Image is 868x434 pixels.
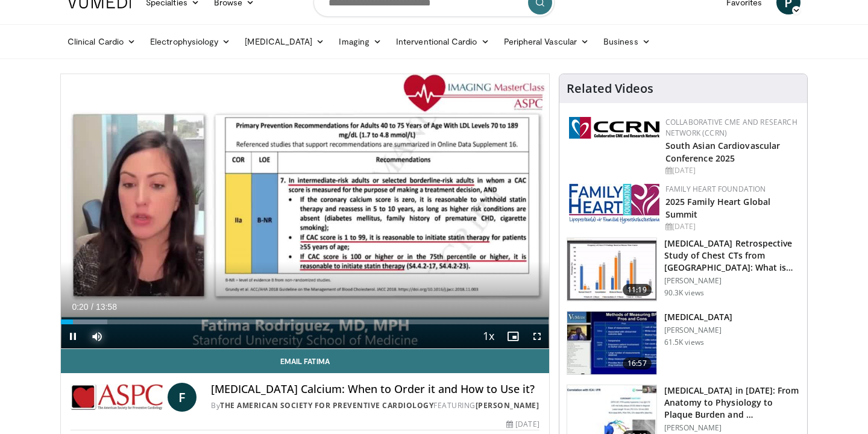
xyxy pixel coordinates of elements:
video-js: Video Player [61,74,549,349]
div: [DATE] [665,221,797,232]
a: [PERSON_NAME] [476,400,539,410]
div: [DATE] [665,165,797,176]
img: a04ee3ba-8487-4636-b0fb-5e8d268f3737.png.150x105_q85_autocrop_double_scale_upscale_version-0.2.png [569,117,659,139]
a: Electrophysiology [143,30,237,54]
img: c2eb46a3-50d3-446d-a553-a9f8510c7760.150x105_q85_crop-smart_upscale.jpg [567,238,656,301]
button: Enable picture-in-picture mode [501,324,525,348]
div: Progress Bar [61,319,549,324]
button: Playback Rate [477,324,501,348]
p: 61.5K views [664,338,704,347]
div: By FEATURING [211,400,539,411]
h4: Related Videos [567,81,653,96]
span: 11:19 [623,284,652,296]
a: Imaging [332,30,389,54]
button: Mute [85,324,109,348]
p: [PERSON_NAME] [664,325,733,335]
img: a92b9a22-396b-4790-a2bb-5028b5f4e720.150x105_q85_crop-smart_upscale.jpg [567,312,656,374]
a: Business [596,30,658,54]
a: Collaborative CME and Research Network (CCRN) [665,117,797,138]
div: [DATE] [506,419,539,430]
img: 96363db5-6b1b-407f-974b-715268b29f70.jpeg.150x105_q85_autocrop_double_scale_upscale_version-0.2.jpg [569,184,659,224]
h3: [MEDICAL_DATA] Retrospective Study of Chest CTs from [GEOGRAPHIC_DATA]: What is the Re… [664,237,800,274]
a: Peripheral Vascular [497,30,596,54]
a: [MEDICAL_DATA] [237,30,332,54]
a: F [168,383,197,412]
h3: [MEDICAL_DATA] [664,311,733,323]
p: 90.3K views [664,288,704,298]
a: 16:57 [MEDICAL_DATA] [PERSON_NAME] 61.5K views [567,311,800,375]
span: / [91,302,93,312]
p: [PERSON_NAME] [664,423,800,433]
button: Pause [61,324,85,348]
h3: [MEDICAL_DATA] in [DATE]: From Anatomy to Physiology to Plaque Burden and … [664,385,800,421]
h4: [MEDICAL_DATA] Calcium: When to Order it and How to Use it? [211,383,539,396]
a: Interventional Cardio [389,30,497,54]
a: South Asian Cardiovascular Conference 2025 [665,140,781,164]
span: 13:58 [96,302,117,312]
span: 16:57 [623,357,652,370]
a: 11:19 [MEDICAL_DATA] Retrospective Study of Chest CTs from [GEOGRAPHIC_DATA]: What is the Re… [PE... [567,237,800,301]
a: Family Heart Foundation [665,184,766,194]
p: [PERSON_NAME] [664,276,800,286]
a: Clinical Cardio [60,30,143,54]
span: 0:20 [72,302,88,312]
a: Email Fatima [61,349,549,373]
img: The American Society for Preventive Cardiology [71,383,163,412]
a: 2025 Family Heart Global Summit [665,196,770,220]
button: Fullscreen [525,324,549,348]
a: The American Society for Preventive Cardiology [220,400,433,410]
